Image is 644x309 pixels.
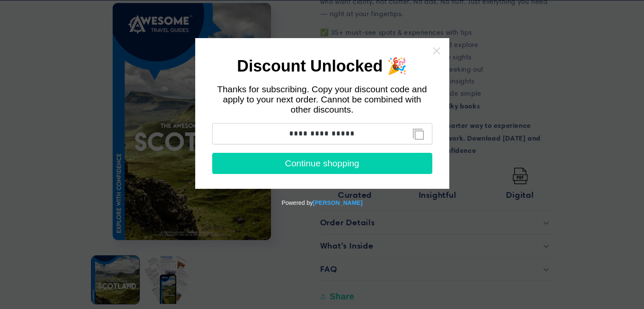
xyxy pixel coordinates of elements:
h1: Discount Unlocked 🎉 [212,60,432,74]
div: Powered by [3,189,641,217]
button: Continue shopping [212,153,432,174]
div: Thanks for subscribing. Copy your discount code and apply to your next order. Cannot be combined ... [212,84,432,115]
a: Powered by Tydal [313,199,362,206]
a: Close widget [432,47,441,55]
button: Copy discount code to clipboard [409,126,428,143]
